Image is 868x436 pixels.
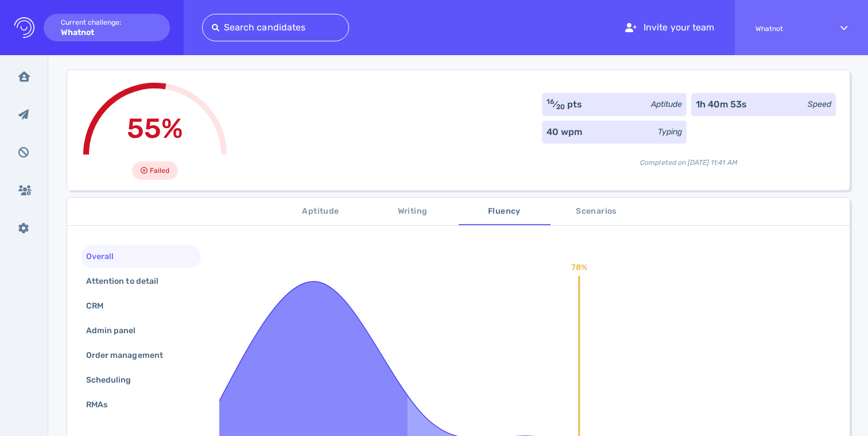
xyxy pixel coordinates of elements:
[84,322,150,339] div: Admin panel
[547,98,583,111] div: ⁄ pts
[808,98,831,110] div: Speed
[84,248,127,265] div: Overall
[696,98,747,111] div: 1h 40m 53s
[127,112,183,145] span: 55%
[542,148,836,168] div: Completed on [DATE] 11:41 AM
[282,205,360,219] span: Aptitude
[84,372,145,388] div: Scheduling
[651,98,682,110] div: Aptitude
[547,125,582,139] div: 40 wpm
[755,25,820,33] span: Whatnot
[84,298,117,314] div: CRM
[466,205,544,219] span: Fluency
[571,263,587,272] text: 78%
[374,205,452,219] span: Writing
[547,98,555,106] sup: 16
[556,103,565,111] sub: 20
[658,126,682,138] div: Typing
[84,396,121,413] div: RMAs
[84,273,172,290] div: Attention to detail
[150,164,169,178] span: Failed
[84,347,177,364] div: Order management
[557,205,635,219] span: Scenarios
